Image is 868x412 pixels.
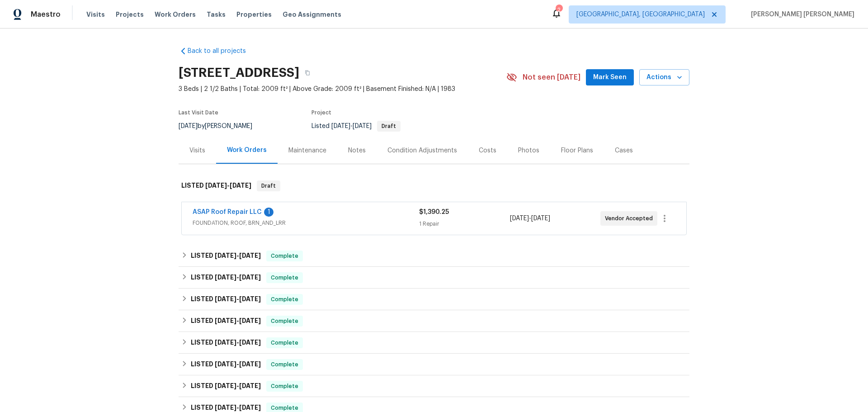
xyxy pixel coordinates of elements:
[239,383,261,389] span: [DATE]
[239,296,261,302] span: [DATE]
[179,110,218,115] span: Last Visit Date
[191,337,261,348] h6: LISTED
[230,182,251,189] span: [DATE]
[267,295,302,304] span: Complete
[191,294,261,305] h6: LISTED
[510,215,529,222] span: [DATE]
[239,339,261,346] span: [DATE]
[215,252,236,259] span: [DATE]
[267,317,302,326] span: Complete
[239,404,261,411] span: [DATE]
[207,11,226,18] span: Tasks
[331,123,372,129] span: -
[387,146,457,155] div: Condition Adjustments
[116,10,144,19] span: Projects
[215,383,261,389] span: -
[205,182,251,189] span: -
[258,181,279,190] span: Draft
[179,47,265,56] a: Back to all projects
[283,10,341,19] span: Geo Assignments
[299,65,316,81] button: Copy Address
[288,146,326,155] div: Maintenance
[215,361,261,367] span: -
[215,296,261,302] span: -
[179,267,689,289] div: LISTED [DATE]-[DATE]Complete
[419,219,509,228] div: 1 Repair
[215,361,236,367] span: [DATE]
[179,171,689,200] div: LISTED [DATE]-[DATE]Draft
[348,146,366,155] div: Notes
[531,215,550,222] span: [DATE]
[179,289,689,310] div: LISTED [DATE]-[DATE]Complete
[239,274,261,280] span: [DATE]
[215,339,261,346] span: -
[747,10,854,19] span: [PERSON_NAME] [PERSON_NAME]
[267,338,302,347] span: Complete
[179,245,689,267] div: LISTED [DATE]-[DATE]Complete
[239,361,261,367] span: [DATE]
[215,404,236,411] span: [DATE]
[523,73,580,82] span: Not seen [DATE]
[239,317,261,324] span: [DATE]
[264,208,274,217] div: 1
[215,317,261,324] span: -
[267,251,302,260] span: Complete
[311,123,401,129] span: Listed
[267,360,302,369] span: Complete
[193,218,419,227] span: FOUNDATION, ROOF, BRN_AND_LRR
[179,354,689,375] div: LISTED [DATE]-[DATE]Complete
[179,310,689,332] div: LISTED [DATE]-[DATE]Complete
[155,10,196,19] span: Work Orders
[586,69,634,86] button: Mark Seen
[518,146,539,155] div: Photos
[179,68,299,77] h2: [STREET_ADDRESS]
[191,316,261,327] h6: LISTED
[191,359,261,370] h6: LISTED
[215,383,236,389] span: [DATE]
[31,10,61,19] span: Maestro
[605,214,656,223] span: Vendor Accepted
[179,121,263,132] div: by [PERSON_NAME]
[593,72,627,83] span: Mark Seen
[215,339,236,346] span: [DATE]
[378,123,400,129] span: Draft
[227,146,267,155] div: Work Orders
[191,381,261,392] h6: LISTED
[215,296,236,302] span: [DATE]
[556,5,562,14] div: 2
[311,110,331,115] span: Project
[181,180,251,191] h6: LISTED
[193,209,262,215] a: ASAP Roof Repair LLC
[576,10,705,19] span: [GEOGRAPHIC_DATA], [GEOGRAPHIC_DATA]
[561,146,593,155] div: Floor Plans
[510,214,550,223] span: -
[191,272,261,283] h6: LISTED
[86,10,105,19] span: Visits
[215,404,261,411] span: -
[419,209,449,215] span: $1,390.25
[267,382,302,391] span: Complete
[236,10,272,19] span: Properties
[215,317,236,324] span: [DATE]
[353,123,372,129] span: [DATE]
[215,252,261,259] span: -
[639,69,689,86] button: Actions
[479,146,496,155] div: Costs
[646,72,682,83] span: Actions
[179,123,198,129] span: [DATE]
[331,123,350,129] span: [DATE]
[205,182,227,189] span: [DATE]
[267,273,302,282] span: Complete
[189,146,205,155] div: Visits
[215,274,261,280] span: -
[179,85,506,94] span: 3 Beds | 2 1/2 Baths | Total: 2009 ft² | Above Grade: 2009 ft² | Basement Finished: N/A | 1983
[615,146,633,155] div: Cases
[215,274,236,280] span: [DATE]
[179,375,689,397] div: LISTED [DATE]-[DATE]Complete
[179,332,689,354] div: LISTED [DATE]-[DATE]Complete
[239,252,261,259] span: [DATE]
[191,251,261,261] h6: LISTED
